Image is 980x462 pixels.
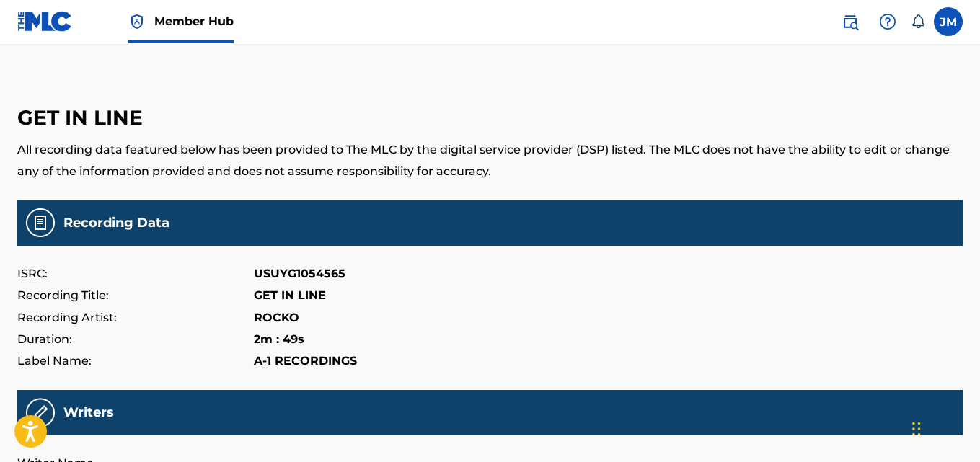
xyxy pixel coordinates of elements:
[26,398,55,427] img: Recording Writers
[873,7,902,36] div: Help
[17,285,254,306] p: Recording Title:
[836,7,865,36] a: Public Search
[17,11,73,32] img: MLC Logo
[17,263,254,285] p: ISRC:
[254,329,304,350] p: 2m : 49s
[908,393,980,462] iframe: Chat Widget
[154,13,234,30] span: Member Hub
[128,13,146,30] img: Top Rightsholder
[26,208,55,237] img: Recording Data
[912,407,921,450] div: Drag
[940,276,980,392] iframe: Resource Center
[63,404,114,421] h5: Writers
[842,13,859,30] img: search
[911,14,925,29] div: Notifications
[17,105,963,130] h3: GET IN LINE
[254,307,299,329] p: ROCKO
[17,329,254,350] p: Duration:
[254,263,345,285] p: USUYG1054565
[17,350,254,372] p: Label Name:
[879,13,896,30] img: help
[63,215,169,231] h5: Recording Data
[17,139,963,183] p: All recording data featured below has been provided to The MLC by the digital service provider (D...
[254,285,326,306] p: GET IN LINE
[17,307,254,329] p: Recording Artist:
[934,7,963,36] div: User Menu
[254,350,357,372] p: A-1 RECORDINGS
